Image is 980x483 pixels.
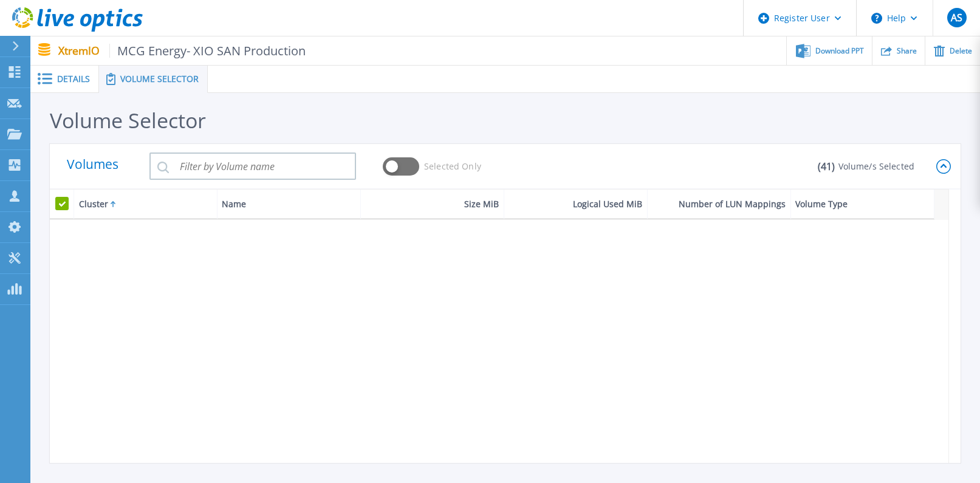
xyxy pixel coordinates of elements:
p: ( 41 ) [818,160,835,173]
p: Volume/s Selected [838,160,914,173]
p: XtremIO [58,44,306,58]
div: Volume Type [795,196,848,213]
input: Filter by Volume name [149,152,356,180]
span: Volume Selector [120,75,199,83]
span: Share [897,47,917,55]
div: Logical Used MiB [573,196,642,213]
div: Cluster [79,196,108,213]
p: Volumes [67,158,128,175]
span: Download PPT [815,47,864,55]
span: Details [57,75,90,83]
span: AS [951,13,962,22]
div: Volume Selector [50,109,206,132]
span: MCG Energy- XIO SAN Production [109,44,306,58]
span: Selected Only [424,160,481,173]
div: Name [222,196,246,213]
div: Size MiB [464,196,499,213]
div: Number of LUN Mappings [679,196,786,213]
span: Delete [950,47,972,55]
